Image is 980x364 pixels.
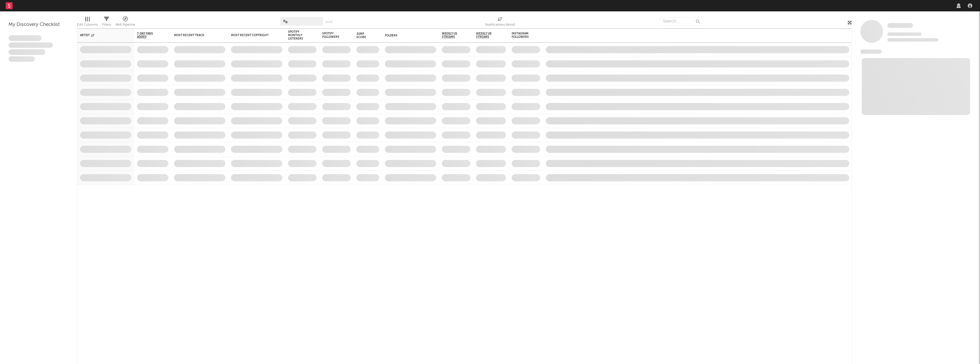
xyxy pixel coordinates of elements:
div: Most Recent Track [174,34,217,37]
a: Some Artist [887,23,913,28]
span: News Feed [860,50,882,54]
span: Some Artist [887,23,913,28]
span: 7-Day Fans Added [137,32,160,39]
div: Jump Score [356,32,371,39]
div: Filters [102,21,111,28]
span: Integer aliquet in purus et [9,42,53,48]
button: Save [325,20,332,24]
div: Spotify Followers [322,32,342,39]
div: A&R Pipeline [115,14,135,31]
span: Praesent ac interdum [9,49,45,55]
div: Notifications (Artist) [485,14,515,31]
span: Tracking Since: [DATE] [887,32,922,36]
div: Spotify Monthly Listeners [288,30,308,40]
span: Aliquam viverra [9,56,35,62]
div: Most Recent Copyright [231,34,274,37]
span: Weekly US Streams [442,32,462,39]
div: Edit Columns [77,21,98,28]
input: Search... [660,17,703,26]
div: Filters [102,14,111,31]
div: Instagram Followers [512,32,532,39]
div: My Discovery Checklist [9,21,68,28]
div: Artist [80,34,123,37]
span: 0 fans last week [887,38,938,42]
div: Notifications (Artist) [485,21,515,28]
span: Lorem ipsum dolor [9,35,42,41]
span: Weekly UK Streams [476,32,497,39]
div: Folders [385,34,428,37]
div: A&R Pipeline [115,21,135,28]
div: Edit Columns [77,14,98,31]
